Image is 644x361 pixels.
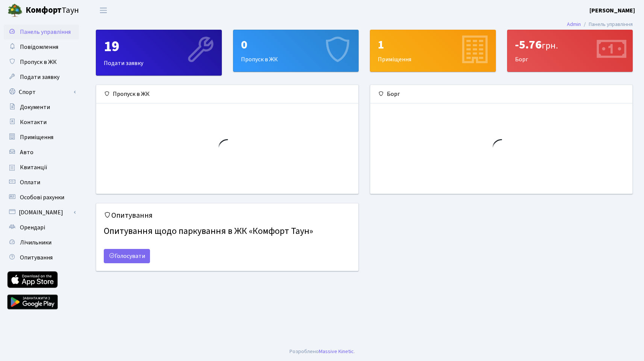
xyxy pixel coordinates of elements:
a: Контакти [4,115,79,130]
img: logo.png [8,3,23,18]
div: 0 [241,38,351,52]
a: [DOMAIN_NAME] [4,205,79,220]
a: Лічильники [4,235,79,250]
a: Оплати [4,175,79,190]
a: 0Пропуск в ЖК [233,30,359,72]
a: [PERSON_NAME] [589,6,635,15]
div: Борг [508,30,633,71]
div: Подати заявку [96,30,221,75]
span: Квитанції [20,163,47,171]
a: Опитування [4,250,79,265]
span: Авто [20,148,33,156]
span: грн. [542,39,558,52]
b: Комфорт [26,4,62,16]
span: Панель управління [20,28,71,36]
span: Оплати [20,178,40,187]
a: Документи [4,100,79,115]
span: Лічильники [20,238,52,247]
a: Admin [567,20,581,28]
a: Повідомлення [4,39,79,55]
a: Панель управління [4,24,79,39]
span: Опитування [20,253,53,262]
a: Голосувати [104,249,150,263]
span: Приміщення [20,133,53,141]
h5: Опитування [104,211,351,220]
div: 1 [378,38,488,52]
a: Massive Kinetic [319,347,354,355]
a: Орендарі [4,220,79,235]
a: Пропуск в ЖК [4,55,79,70]
a: Приміщення [4,130,79,145]
a: Подати заявку [4,70,79,85]
a: Особові рахунки [4,190,79,205]
b: [PERSON_NAME] [589,6,635,15]
a: Спорт [4,85,79,100]
div: . [289,347,355,356]
nav: breadcrumb [556,17,644,32]
a: Квитанції [4,160,79,175]
button: Переключити навігацію [94,4,113,17]
span: Пропуск в ЖК [20,58,57,66]
a: Авто [4,145,79,160]
li: Панель управління [581,20,633,29]
div: Борг [370,85,632,103]
span: Таун [26,4,79,17]
span: Повідомлення [20,43,58,51]
span: Орендарі [20,223,45,232]
span: Контакти [20,118,47,126]
div: Пропуск в ЖК [96,85,358,103]
div: Пропуск в ЖК [233,30,359,71]
div: Приміщення [370,30,496,71]
span: Документи [20,103,50,111]
h4: Опитування щодо паркування в ЖК «Комфорт Таун» [104,223,351,240]
span: Подати заявку [20,73,59,81]
a: Розроблено [289,347,319,355]
div: -5.76 [515,38,625,52]
div: 19 [104,38,214,56]
a: 19Подати заявку [96,30,222,76]
span: Особові рахунки [20,193,64,202]
a: 1Приміщення [370,30,496,72]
